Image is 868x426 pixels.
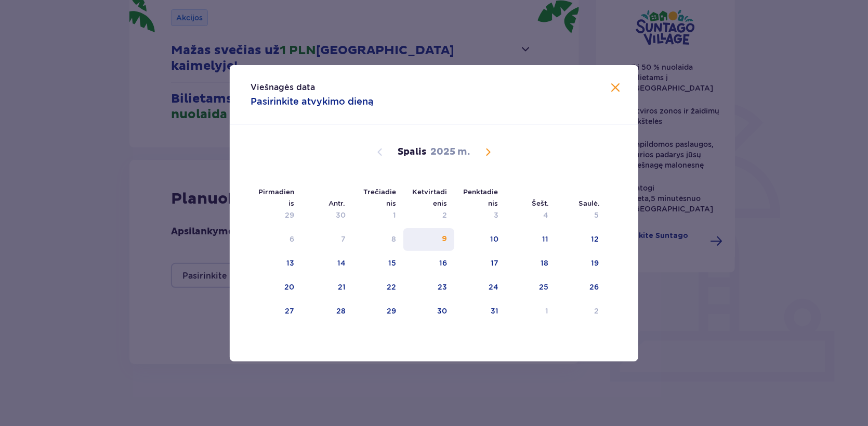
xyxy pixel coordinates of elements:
button: Uždaryti [609,82,622,95]
td: 27 [251,300,302,323]
td: 18 [506,252,556,275]
td: 17 [454,252,506,275]
td: 21 [302,276,353,299]
font: 15 [388,259,396,267]
td: Data nežinoma. 2025 m. spalio 7 d., antradienis. [302,228,353,251]
font: 29 [387,307,396,315]
button: Praėjusį mėnesį [374,146,386,158]
td: Data nežinoma. 2025 m. spalio 3 d., penktadienis. [454,204,506,227]
td: 1 [506,300,556,323]
font: Spalis [398,146,427,158]
font: 7 [341,235,346,243]
font: Saulė. [578,199,600,207]
font: 31 [491,307,498,315]
td: 11 [506,228,556,251]
td: 29 [353,300,403,323]
td: Data nežinoma. 2025 m. spalio 4 d., šeštadienis. [506,204,556,227]
font: 4 [543,211,548,219]
td: 15 [353,252,403,275]
td: Data nežinoma. 2025 m. spalio 1 d., trečiadienis. [353,204,403,227]
td: 22 [353,276,403,299]
td: 31 [454,300,506,323]
font: 8 [391,235,396,243]
font: 16 [439,259,447,267]
td: 10 [454,228,506,251]
td: 28 [302,300,353,323]
font: 1 [393,211,396,219]
font: 11 [542,235,548,243]
font: 20 [285,283,295,291]
td: Data nežinoma. 2025 m. spalio 8 d., trečiadienis. [353,228,403,251]
font: 17 [491,259,498,267]
font: 10 [490,235,498,243]
font: Pasirinkite atvykimo dieną [251,96,374,107]
font: 2 [594,307,599,315]
td: 16 [403,252,455,275]
font: 14 [337,259,346,267]
font: 2 [442,211,447,219]
td: 20 [251,276,302,299]
font: 30 [336,211,346,219]
font: 24 [489,283,498,291]
td: 13 [251,252,302,275]
font: Šešt. [532,199,549,207]
font: 29 [285,211,295,219]
td: 30 [403,300,455,323]
td: Data nežinoma. 2025 m. rugsėjo 30 d., antradienis. [302,204,353,227]
font: 12 [591,235,599,243]
font: 18 [541,259,548,267]
font: 3 [494,211,498,219]
td: 23 [403,276,455,299]
font: Antr. [328,199,345,207]
font: Penktadienis [463,187,498,207]
td: Data nežinoma. 2025 m. rugsėjo 29 d., pirmadienis. [251,204,302,227]
td: 25 [506,276,556,299]
font: 22 [387,283,396,291]
font: 13 [287,259,295,267]
font: 1 [545,307,548,315]
font: Viešnagės data [251,82,315,92]
font: Trečiadienis [363,187,396,207]
td: 12 [556,228,606,251]
td: Data nežinoma. 2025 m. spalio 5 d., sekmadienis. [556,204,606,227]
td: 24 [454,276,506,299]
td: Data nežinoma. 2025 m. spalio 6 d., pirmadienis. [251,228,302,251]
button: Kitą mėnesį [482,146,494,158]
font: 19 [591,259,599,267]
font: 30 [437,307,447,315]
font: 23 [438,283,447,291]
td: 14 [302,252,353,275]
font: 25 [539,283,548,291]
font: Pirmadienis [258,187,294,207]
td: 2 [556,300,606,323]
td: 9 [403,228,455,251]
font: 5 [594,211,599,219]
font: 2025 m. [431,146,470,158]
font: 28 [336,307,346,315]
font: 6 [290,235,295,243]
font: 26 [589,283,599,291]
td: 19 [556,252,606,275]
font: 9 [442,235,447,243]
td: 26 [556,276,606,299]
td: Data nežinoma. 2025 m. spalio 2 d., ketvirtadienis. [403,204,455,227]
font: Ketvirtadienis [412,187,447,207]
font: 21 [338,283,346,291]
font: 27 [285,307,295,315]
